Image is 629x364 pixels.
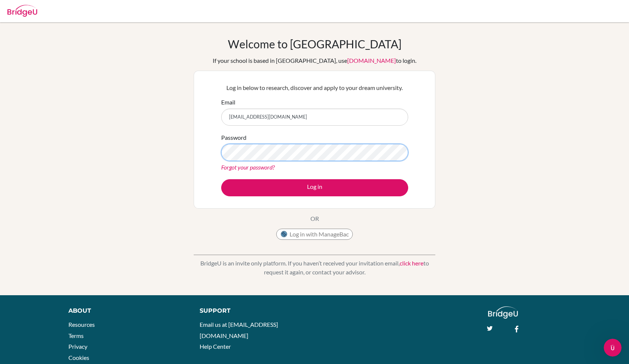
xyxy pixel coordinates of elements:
[194,259,435,277] p: BridgeU is an invite only platform. If you haven’t received your invitation email, to request it ...
[68,306,183,315] div: About
[347,57,396,64] a: [DOMAIN_NAME]
[68,321,95,328] a: Resources
[604,339,622,357] iframe: Intercom live chat
[221,83,408,92] p: Log in below to research, discover and apply to your dream university.
[7,5,37,17] img: Bridge-U
[310,214,319,223] p: OR
[200,306,306,315] div: Support
[276,229,353,240] button: Log in with ManageBac
[221,98,235,107] label: Email
[200,343,231,350] a: Help Center
[68,332,84,339] a: Terms
[400,260,423,267] a: click here
[213,56,416,65] div: If your school is based in [GEOGRAPHIC_DATA], use to login.
[200,321,278,339] a: Email us at [EMAIL_ADDRESS][DOMAIN_NAME]
[68,354,89,361] a: Cookies
[68,343,87,350] a: Privacy
[221,179,408,196] button: Log in
[488,306,518,319] img: logo_white@2x-f4f0deed5e89b7ecb1c2cc34c3e3d731f90f0f143d5ea2071677605dd97b5244.png
[221,164,275,171] a: Forgot your password?
[221,133,246,142] label: Password
[228,37,401,51] h1: Welcome to [GEOGRAPHIC_DATA]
